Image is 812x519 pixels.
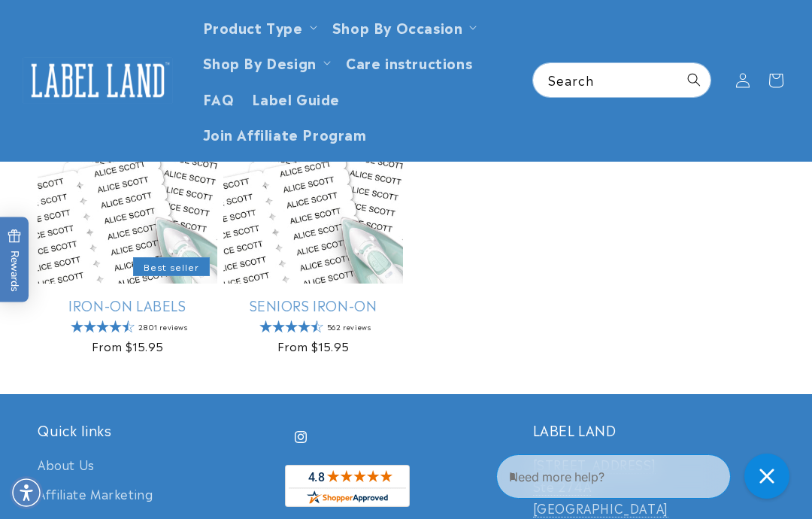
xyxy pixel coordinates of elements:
[38,296,217,314] a: Iron-On Labels
[8,229,22,292] span: Rewards
[332,18,463,35] span: Shop By Occasion
[194,44,337,80] summary: Shop By Design
[203,52,317,72] a: Shop By Design
[337,44,481,80] a: Care instructions
[203,17,303,37] a: Product Type
[533,421,774,439] h2: LABEL LAND
[223,296,403,314] a: Seniors Iron-On
[23,57,173,104] img: Label Land
[203,125,367,142] span: Join Affiliate Program
[252,90,340,107] span: Label Guide
[10,476,43,509] div: Accessibility Menu
[285,465,410,512] a: shopperapproved.com
[194,116,376,151] a: Join Affiliate Program
[323,9,483,44] summary: Shop By Occasion
[243,80,349,116] a: Label Guide
[346,53,472,71] span: Care instructions
[38,454,95,479] a: About Us
[12,399,190,444] iframe: Sign Up via Text for Offers
[194,80,244,116] a: FAQ
[194,9,323,44] summary: Product Type
[17,51,179,109] a: Label Land
[496,448,797,504] iframe: Gorgias Floating Chat
[677,63,710,96] button: Search
[203,90,235,107] span: FAQ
